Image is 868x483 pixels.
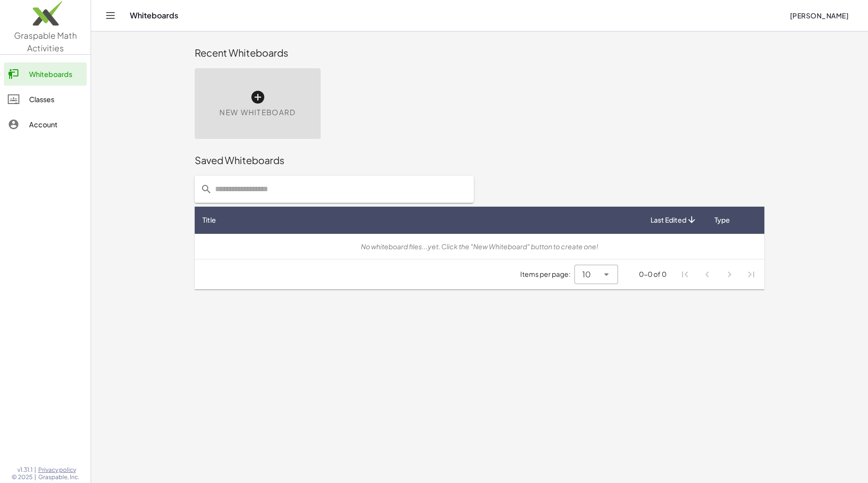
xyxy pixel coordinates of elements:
span: Title [202,215,216,225]
i: prepended action [201,183,212,195]
span: | [34,466,36,474]
a: Privacy policy [38,466,79,474]
button: [PERSON_NAME] [782,7,856,24]
div: Saved Whiteboards [195,153,764,167]
span: v1.31.1 [17,466,32,474]
div: Recent Whiteboards [195,46,764,60]
div: 0-0 of 0 [639,269,666,279]
span: | [34,473,36,481]
span: Type [714,215,730,225]
div: Account [29,119,83,130]
span: 10 [582,269,591,280]
span: [PERSON_NAME] [790,11,849,20]
button: Toggle navigation [103,8,118,23]
span: © 2025 [12,473,32,481]
nav: Pagination Navigation [674,263,762,286]
span: Items per page: [520,269,574,279]
span: New Whiteboard [219,107,295,118]
div: No whiteboard files...yet. Click the "New Whiteboard" button to create one! [202,241,757,252]
span: Last Edited [651,215,686,225]
a: Classes [4,88,87,111]
div: Classes [29,93,83,105]
a: Whiteboards [4,62,87,86]
div: Whiteboards [29,68,83,80]
span: Graspable, Inc. [38,473,79,481]
a: Account [4,113,87,136]
span: Graspable Math Activities [14,30,77,53]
